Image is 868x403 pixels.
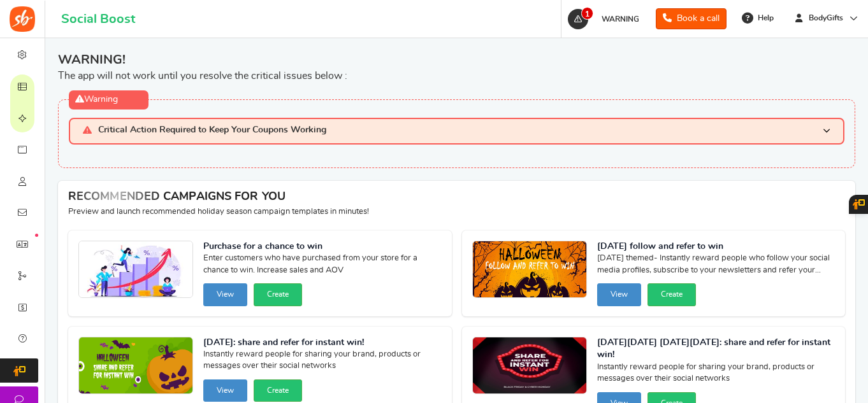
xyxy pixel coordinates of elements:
p: Preview and launch recommended holiday season campaign templates in minutes! [68,206,845,218]
img: Social Boost [10,6,35,32]
span: Critical Action Required to Keep Your Coupons Working [98,125,326,136]
button: Create [254,283,302,306]
button: Create [254,379,302,402]
span: Help [755,13,774,24]
img: Recommended Campaigns [79,241,192,299]
span: [DATE] themed- Instantly reward people who follow your social media profiles, subscribe to your n... [597,253,835,278]
span: Instantly reward people for sharing your brand, products or messages over their social networks [203,349,442,374]
img: Recommended Campaigns [473,337,586,395]
button: View [597,283,641,306]
span: 1 [581,7,593,20]
span: Instantly reward people for sharing your brand, products or messages over their social networks [597,362,835,387]
span: BodyGifts [804,13,848,24]
strong: [DATE] follow and refer to win [597,241,835,253]
button: Create [647,283,696,306]
img: Recommended Campaigns [79,337,192,395]
a: Help [737,8,780,28]
h1: Social Boost [61,12,135,26]
img: Recommended Campaigns [473,241,586,299]
span: WARNING [602,15,639,23]
button: View [203,379,247,402]
span: WARNING! [58,51,855,69]
a: 1 WARNING [567,9,646,29]
a: Book a call [656,8,727,29]
strong: Purchase for a chance to win [203,241,442,253]
div: Warning [69,90,148,110]
strong: [DATE][DATE] [DATE][DATE]: share and refer for instant win! [597,337,835,362]
h4: RECOMMENDED CAMPAIGNS FOR YOU [68,191,845,204]
em: New [35,234,38,237]
strong: [DATE]: share and refer for instant win! [203,337,442,350]
span: Enter customers who have purchased from your store for a chance to win. Increase sales and AOV [203,253,442,278]
div: The app will not work until you resolve the critical issues below : [58,51,855,83]
button: View [203,283,247,306]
